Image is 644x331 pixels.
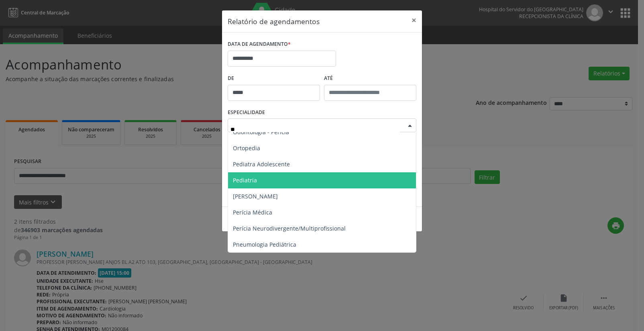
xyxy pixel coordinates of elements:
[228,38,291,51] label: DATA DE AGENDAMENTO
[233,128,289,136] span: Odontologia - Perícia
[233,192,278,200] span: [PERSON_NAME]
[228,72,320,85] label: De
[233,160,290,168] span: Pediatra Adolescente
[228,106,265,119] label: ESPECIALIDADE
[233,176,257,184] span: Pediatria
[233,144,260,152] span: Ortopedia
[228,16,320,27] h5: Relatório de agendamentos
[324,72,416,85] label: ATÉ
[233,225,346,232] span: Perícia Neurodivergente/Multiprofissional
[233,208,272,216] span: Perícia Médica
[406,10,422,30] button: Close
[233,241,296,248] span: Pneumologia Pediátrica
